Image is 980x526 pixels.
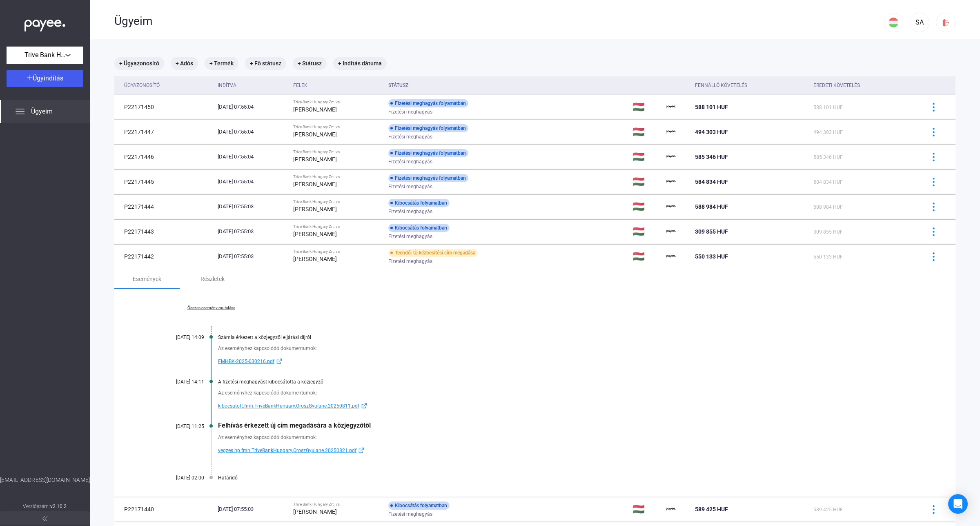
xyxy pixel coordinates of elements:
td: P22171442 [114,244,214,269]
td: P22171445 [114,169,214,194]
img: more-blue [929,128,938,136]
img: logout-red [942,18,950,27]
div: Fennálló követelés [695,80,806,90]
img: payee-logo [666,252,676,261]
div: Kibocsátás folyamatban [388,199,450,207]
div: Fizetési meghagyás folyamatban [388,174,468,182]
div: [DATE] 07:55:03 [218,227,287,236]
div: Indítva [218,80,287,90]
button: Ügyindítás [7,70,83,87]
div: [DATE] 07:55:03 [218,505,287,513]
div: Fizetési meghagyás folyamatban [388,149,468,157]
div: Trive Bank Hungary Zrt. vs [293,149,381,154]
button: SA [910,13,929,32]
span: 309 855 HUF [695,228,728,235]
td: 🇭🇺 [629,244,663,269]
td: P22171443 [114,219,214,244]
div: [DATE] 07:55:04 [218,103,287,111]
button: logout-red [936,13,955,32]
div: Trive Bank Hungary Zrt. vs [293,100,381,105]
div: Felek [293,80,307,90]
div: [DATE] 07:55:03 [218,203,287,211]
span: 584 834 HUF [695,178,728,185]
td: 🇭🇺 [629,120,663,144]
strong: v2.10.2 [50,504,67,509]
img: more-blue [929,178,938,186]
strong: [PERSON_NAME] [293,231,337,237]
div: [DATE] 07:55:03 [218,252,287,261]
td: P22171447 [114,120,214,144]
div: Kibocsátás folyamatban [388,224,450,232]
div: Az eseményhez kapcsolódó dokumentumok: [218,344,915,352]
span: 585 346 HUF [813,154,843,160]
div: Az eseményhez kapcsolódó dokumentumok: [218,433,915,441]
span: Trive Bank Hungary Zrt. [24,50,65,60]
span: 589 425 HUF [813,507,843,513]
a: vegzes.hp.fmh.TriveBankHungary.OroszGyulane.20250821.pdfexternal-link-blue [218,446,915,455]
span: Fizetési meghagyás [388,256,432,266]
div: Trive Bank Hungary Zrt. vs [293,199,381,204]
mat-chip: + Termék [205,57,238,70]
span: Fizetési meghagyás [388,232,432,241]
div: [DATE] 07:55:04 [218,178,287,186]
th: Státusz [385,76,629,95]
mat-chip: + Adós [171,57,198,70]
span: Fizetési meghagyás [388,107,432,117]
img: payee-logo [666,177,676,187]
strong: [PERSON_NAME] [293,156,337,163]
td: 🇭🇺 [629,95,663,119]
mat-chip: + Indítás dátuma [333,57,387,70]
span: 584 834 HUF [813,179,843,185]
a: FMHBK-2025-030216.pdfexternal-link-blue [218,357,915,366]
strong: [PERSON_NAME] [293,508,337,515]
a: kibocsatott.fmh.TriveBankHungary.OroszGyulane.20250811.pdfexternal-link-blue [218,401,915,411]
button: more-blue [925,501,942,518]
div: Ügyeim [114,14,884,28]
td: 🇭🇺 [629,194,663,219]
img: payee-logo [666,504,676,514]
button: more-blue [925,98,942,116]
img: more-blue [929,227,938,236]
button: Trive Bank Hungary Zrt. [7,47,83,64]
img: external-link-blue [274,358,284,364]
img: more-blue [929,505,938,514]
span: 550 133 HUF [695,253,728,260]
div: Események [133,274,161,284]
td: 🇭🇺 [629,497,663,522]
span: 588 984 HUF [813,204,843,210]
td: 🇭🇺 [629,145,663,169]
strong: [PERSON_NAME] [293,181,337,187]
td: P22171450 [114,95,214,119]
img: payee-logo [666,152,676,162]
td: P22171440 [114,497,214,522]
button: more-blue [925,248,942,265]
div: Ügyazonosító [124,80,160,90]
div: Open Intercom Messenger [948,494,968,514]
div: [DATE] 07:55:04 [218,153,287,161]
span: 550 133 HUF [813,254,843,260]
span: 588 984 HUF [695,203,728,210]
img: payee-logo [666,102,676,112]
span: 494 303 HUF [695,129,728,135]
img: arrow-double-left-grey.svg [42,516,47,521]
img: payee-logo [666,127,676,137]
strong: [PERSON_NAME] [293,256,337,262]
div: SA [913,18,927,27]
div: Kibocsátás folyamatban [388,501,450,510]
div: Részletek [200,274,225,284]
div: Trive Bank Hungary Zrt. vs [293,174,381,179]
img: more-blue [929,252,938,261]
div: Indítva [218,80,236,90]
span: vegzes.hp.fmh.TriveBankHungary.OroszGyulane.20250821.pdf [218,446,356,455]
span: Fizetési meghagyás [388,509,432,519]
span: Ügyeim [31,107,53,116]
img: white-payee-white-dot.svg [24,15,65,32]
span: Fizetési meghagyás [388,132,432,142]
span: kibocsatott.fmh.TriveBankHungary.OroszGyulane.20250811.pdf [218,401,359,411]
div: Trive Bank Hungary Zrt. vs [293,249,381,254]
img: more-blue [929,203,938,211]
button: more-blue [925,223,942,240]
img: external-link-blue [356,447,366,453]
div: Fizetési meghagyás folyamatban [388,99,468,107]
img: payee-logo [666,227,676,236]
